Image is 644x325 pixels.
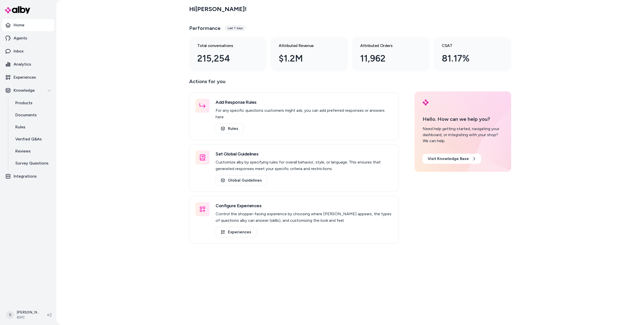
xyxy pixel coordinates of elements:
[216,211,392,224] p: Control the shopper-facing experience by choosing where [PERSON_NAME] appears, the types of quest...
[17,315,39,320] span: QVC
[14,74,36,80] p: Experiences
[10,121,54,133] a: Rules
[216,123,244,134] a: Rules
[216,202,392,209] h3: Configure Experiences
[14,61,31,67] p: Analytics
[189,25,221,32] h3: Performance
[216,150,392,157] h3: Set Global Guidelines
[423,99,429,105] img: alby Logo
[423,154,481,164] a: Visit Knowledge Base
[15,124,25,130] p: Rules
[442,52,495,65] div: 81.17%
[225,25,246,31] div: Last 7 days
[2,170,54,182] a: Integrations
[17,310,39,315] p: [PERSON_NAME]
[434,37,511,71] a: CSAT 81.17%
[10,157,54,169] a: Survey Questions
[15,148,31,154] p: Reviews
[360,43,414,49] h3: Attributed Orders
[14,87,35,93] p: Knowledge
[216,159,392,172] p: Customize alby by specifying rules for overall behavior, style, or language. This ensures that ge...
[189,77,398,89] p: Actions for you
[15,136,42,142] p: Verified Q&As
[14,35,27,41] p: Agents
[2,19,54,31] a: Home
[279,52,332,65] div: $1.2M
[2,58,54,70] a: Analytics
[442,43,495,49] h3: CSAT
[10,145,54,157] a: Reviews
[5,6,30,14] img: alby Logo
[360,52,414,65] div: 11,962
[197,43,251,49] h3: Total conversations
[423,126,503,144] div: Need help getting started, navigating your dashboard, or integrating with your shop? We can help.
[197,52,251,65] div: 215,254
[15,112,37,118] p: Documents
[6,311,14,319] span: S
[216,175,267,186] a: Global Guidelines
[279,43,332,49] h3: Attributed Revenue
[15,160,49,166] p: Survey Questions
[189,37,267,71] a: Total conversations 215,254
[2,71,54,83] a: Experiences
[14,48,24,54] p: Inbox
[10,133,54,145] a: Verified Q&As
[352,37,430,71] a: Attributed Orders 11,962
[14,173,37,179] p: Integrations
[216,227,257,237] a: Experiences
[189,5,247,13] h2: Hi [PERSON_NAME] !
[3,307,43,323] button: S[PERSON_NAME]QVC
[216,99,392,106] h3: Add Response Rules
[271,37,348,71] a: Attributed Revenue $1.2M
[2,84,54,96] button: Knowledge
[423,115,503,123] p: Hello. How can we help you?
[10,109,54,121] a: Documents
[2,45,54,57] a: Inbox
[15,100,32,106] p: Products
[10,97,54,109] a: Products
[216,107,392,120] p: For any specific questions customers might ask, you can add preferred responses or answers here.
[2,32,54,44] a: Agents
[14,22,24,28] p: Home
